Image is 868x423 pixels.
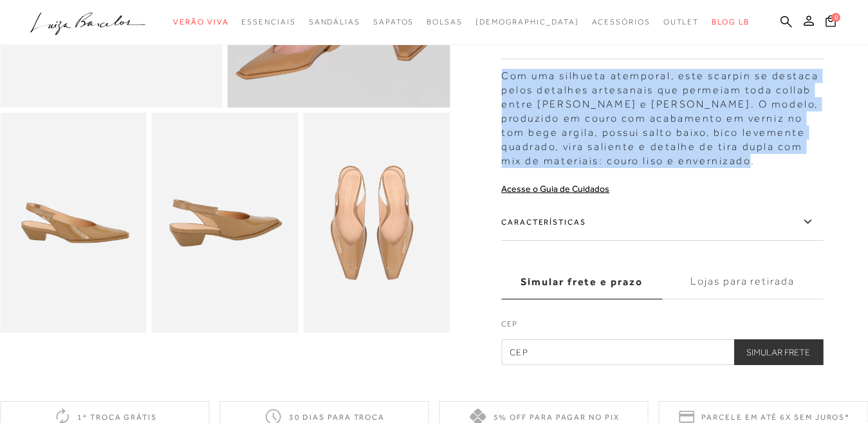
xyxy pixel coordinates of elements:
a: categoryNavScreenReaderText [241,10,295,34]
span: Bolsas [427,17,463,26]
span: 0 [831,13,840,22]
button: Simular Frete [734,339,823,365]
span: Acessórios [592,17,651,26]
a: categoryNavScreenReaderText [309,10,360,34]
span: Verão Viva [173,17,228,26]
a: categoryNavScreenReaderText [427,10,463,34]
div: Com uma silhueta atemporal, este scarpin se destaca pelos detalhes artesanais que permeiam toda c... [501,62,823,168]
a: categoryNavScreenReaderText [663,10,699,34]
span: Outlet [663,17,699,26]
img: image [152,113,299,333]
a: Acesse o Guia de Cuidados [501,183,609,194]
a: categoryNavScreenReaderText [373,10,414,34]
label: Lojas para retirada [662,265,823,299]
span: BLOG LB [712,17,749,26]
button: 0 [822,14,840,32]
a: categoryNavScreenReaderText [173,10,228,34]
label: Simular frete e prazo [501,265,662,299]
span: Essenciais [241,17,295,26]
a: noSubCategoriesText [476,10,579,34]
span: Sandálias [309,17,360,26]
label: Características [501,203,823,241]
label: CEP [501,318,823,336]
input: CEP [501,339,823,365]
a: categoryNavScreenReaderText [592,10,651,34]
span: [DEMOGRAPHIC_DATA] [476,17,579,26]
img: image [303,113,450,333]
a: BLOG LB [712,10,749,34]
span: Sapatos [373,17,414,26]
